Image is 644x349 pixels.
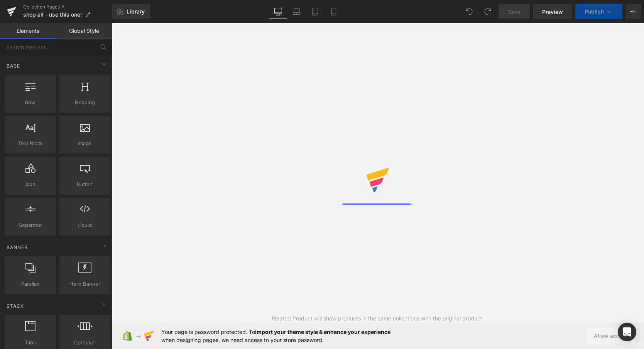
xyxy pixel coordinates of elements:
span: Carousel [61,339,108,347]
span: Banner [6,244,29,251]
span: Stack [6,302,25,310]
div: Open Intercom Messenger [618,323,636,341]
span: Button [61,180,108,188]
span: Image [61,139,108,147]
span: Text Block [7,139,54,147]
a: Collection Pages [23,4,112,10]
button: Undo [461,4,477,19]
a: Global Style [56,23,112,39]
span: Tabs [7,339,54,347]
span: Liquid [61,221,108,229]
a: Mobile [325,4,343,19]
a: Laptop [287,4,306,19]
button: Publish [575,4,622,19]
a: Desktop [269,4,287,19]
a: New Library [112,4,150,19]
span: Hero Banner [61,280,108,288]
span: Publish [585,8,604,15]
span: Icon [7,180,54,188]
span: Preview [542,8,563,16]
span: Save [508,8,521,16]
a: Tablet [306,4,325,19]
button: Allow access [588,328,635,344]
span: Parallax [7,280,54,288]
div: Related Product will show products in the same collections with the original product. [272,314,484,323]
button: More [625,4,641,19]
span: Your page is password protected. To when designing pages, we need access to your store password. [161,328,390,344]
span: Base [6,62,21,69]
strong: import your theme style & enhance your experience [255,329,390,335]
button: Redo [480,4,495,19]
span: shop all - use this one! [23,12,82,18]
span: Library [127,8,145,15]
span: Separator [7,221,54,229]
a: Preview [533,4,572,19]
span: Row [7,98,54,107]
span: Heading [61,98,108,107]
